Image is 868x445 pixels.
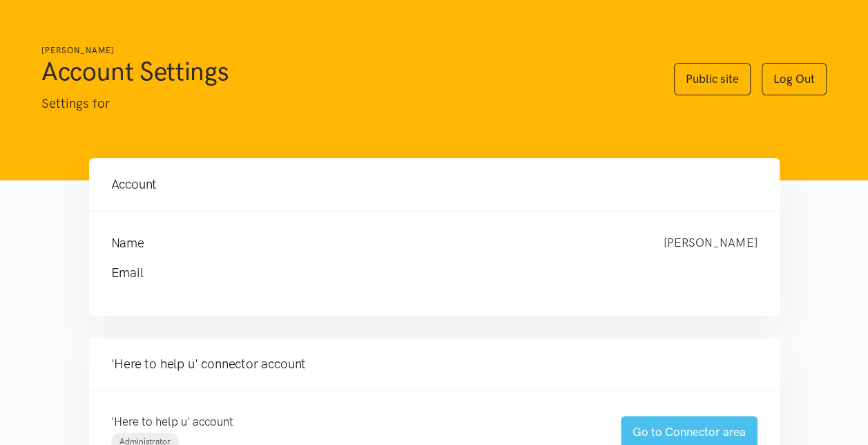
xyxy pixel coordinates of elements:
h4: Name [111,234,636,253]
a: Log Out [762,63,827,95]
p: Settings for [41,93,646,114]
h4: Email [111,263,730,283]
h1: Account Settings [41,55,646,88]
a: Public site [674,63,751,95]
p: 'Here to help u' account [111,413,593,431]
h4: 'Here to help u' connector account [111,354,758,374]
h4: Account [111,175,758,194]
h6: [PERSON_NAME] [41,44,646,57]
div: [PERSON_NAME] [650,234,771,253]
